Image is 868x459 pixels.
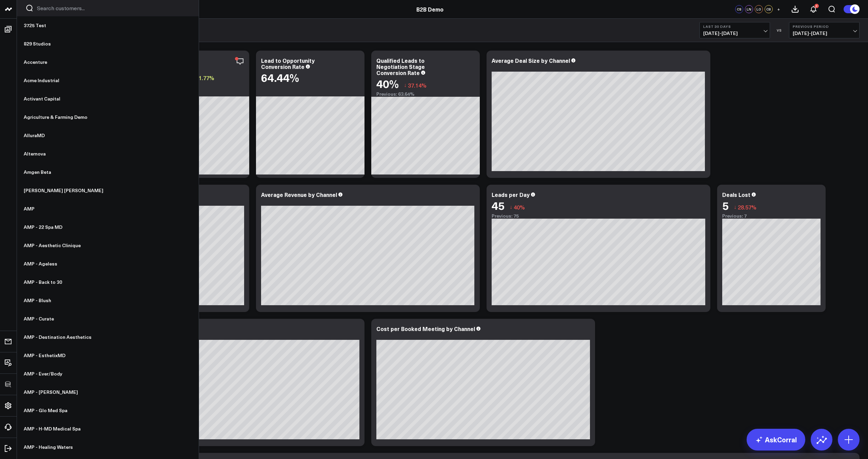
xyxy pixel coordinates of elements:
[17,108,199,126] a: Agriculture & Farming Demo
[408,81,427,89] span: 37.14%
[755,5,763,13] div: LO
[765,5,773,13] div: CB
[17,310,199,328] a: AMP - Curate
[793,24,856,29] b: Previous Period
[722,199,729,212] div: 5
[376,325,475,332] div: Cost per Booked Meeting by Channel
[17,328,199,346] a: AMP - Destination Aesthetics
[17,255,199,273] a: AMP - Ageless
[492,213,705,219] div: Previous: 75
[17,145,199,163] a: Alternova
[17,200,199,218] a: AMP
[734,203,736,212] span: ↓
[17,236,199,255] a: AMP - Aesthetic Clinique
[17,181,199,200] a: [PERSON_NAME] [PERSON_NAME]
[404,81,407,90] span: ↓
[261,57,315,70] div: Lead to Opportunity Conversion Rate
[17,126,199,145] a: AlluraMD
[774,5,783,13] button: +
[510,203,512,212] span: ↓
[376,91,475,97] div: Previous: 63.64%
[514,203,525,211] span: 40%
[722,191,750,198] div: Deals Lost
[777,7,780,12] span: +
[17,291,199,310] a: AMP - Blush
[738,203,756,211] span: 28.57%
[416,5,443,13] a: B2B Demo
[492,191,530,198] div: Leads per Day
[492,57,570,64] div: Average Deal Size by Channel
[703,31,766,36] span: [DATE] - [DATE]
[492,199,505,212] div: 45
[17,273,199,291] a: AMP - Back to 30
[376,77,399,90] div: 40%
[735,5,743,13] div: CS
[17,71,199,90] a: Acme Industrial
[17,420,199,438] a: AMP - H-MD Medical Spa
[793,31,856,36] span: [DATE] - [DATE]
[25,4,34,12] button: Search customers button
[261,191,337,198] div: Average Revenue by Channel
[699,22,770,38] button: Last 30 Days[DATE]-[DATE]
[703,24,766,29] b: Last 30 Days
[17,438,199,456] a: AMP - Healing Waters
[17,383,199,401] a: AMP - [PERSON_NAME]
[17,365,199,383] a: AMP - Ever/Body
[17,401,199,420] a: AMP - Glo Med Spa
[747,429,805,451] a: AskCorral
[789,22,860,38] button: Previous Period[DATE]-[DATE]
[814,4,819,8] div: 2
[773,28,786,32] div: VS
[745,5,753,13] div: LN
[17,53,199,71] a: Accenture
[17,163,199,181] a: Amgen Beta
[17,90,199,108] a: Activant Capital
[722,213,821,219] div: Previous: 7
[17,218,199,236] a: AMP - 22 Spa MD
[17,16,199,35] a: 3725 Test
[376,57,425,76] div: Qualified Leads to Negotiation Stage Conversion Rate
[17,346,199,365] a: AMP - EsthetixMD
[37,4,190,12] input: Search customers input
[17,35,199,53] a: 829 Studios
[261,71,299,84] div: 64.44%
[196,74,214,81] span: 21.77%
